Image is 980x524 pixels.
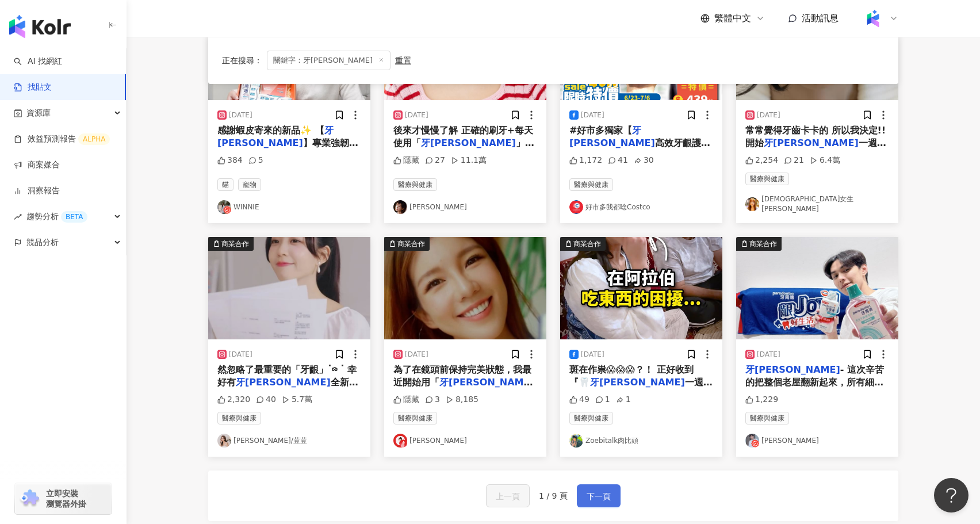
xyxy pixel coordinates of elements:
[217,125,324,136] span: 感謝蝦皮寄來的新品✨ 【
[934,478,968,512] iframe: Help Scout Beacon - Open
[745,155,778,166] div: 2,254
[581,110,604,120] div: [DATE]
[282,394,312,406] div: 5.7萬
[248,155,263,166] div: 5
[745,412,789,424] span: 醫療與健康
[217,155,243,166] div: 384
[595,394,610,406] div: 1
[714,12,751,25] span: 繁體中文
[393,125,533,148] span: 後來才慢慢了解 正確的刷牙+每天使用「
[569,394,589,406] div: 49
[569,377,713,400] span: 一週挑戰』，要來擊退隱形牙菌斑！
[256,394,276,406] div: 40
[784,155,804,166] div: 21
[569,155,602,166] div: 1,172
[405,350,428,359] div: [DATE]
[217,412,261,424] span: 醫療與健康
[577,484,621,507] button: 下一頁
[581,350,604,359] div: [DATE]
[14,56,62,67] a: searchAI 找網紅
[569,434,583,447] img: KOL Avatar
[608,155,628,166] div: 41
[393,364,531,388] span: 為了在鏡頭前保持完美狀態，我最近開始用「
[229,350,252,359] div: [DATE]
[405,110,428,120] div: [DATE]
[745,194,889,214] a: KOL Avatar[DEMOGRAPHIC_DATA]女生[PERSON_NAME]
[862,7,884,29] img: Kolr%20app%20icon%20%281%29.png
[539,491,568,500] span: 1 / 9 頁
[395,56,411,65] div: 重置
[569,200,583,214] img: KOL Avatar
[61,211,87,223] div: BETA
[14,213,22,221] span: rise
[446,394,478,406] div: 8,185
[15,483,112,514] a: chrome extension立即安裝 瀏覽器外掛
[217,434,231,447] img: KOL Avatar
[217,394,250,406] div: 2,320
[217,377,358,400] span: 全新上市「專業強韌護齦牙膏」 幫助
[236,377,331,388] mark: 牙[PERSON_NAME]
[569,412,613,424] span: 醫療與健康
[217,200,361,214] a: KOL AvatarWINNIE
[569,200,713,214] a: KOL Avatar好市多我都唸Costco
[217,178,233,191] span: 貓
[14,159,60,171] a: 商案媒合
[393,200,537,214] a: KOL Avatar[PERSON_NAME]
[9,15,71,38] img: logo
[764,137,859,148] mark: 牙[PERSON_NAME]
[14,133,110,145] a: 效益預測報告ALPHA
[217,364,357,388] span: 然忽略了最重要的「牙齦」ॱᯅॱ 幸好有
[421,137,516,148] mark: 牙[PERSON_NAME]
[745,137,886,161] span: 一週挑戰!! 速速擊退隱形牙菌斑
[14,82,52,93] a: 找貼文
[745,125,886,148] span: 常常覺得牙齒卡卡的 所以我決定!!開始
[217,200,231,214] img: KOL Avatar
[26,230,59,255] span: 競品分析
[634,155,654,166] div: 30
[393,155,419,166] div: 隱藏
[238,178,261,191] span: 寵物
[569,178,613,191] span: 醫療與健康
[229,110,252,120] div: [DATE]
[18,489,41,508] img: chrome extension
[397,238,425,250] div: 商業合作
[749,238,777,250] div: 商業合作
[26,100,51,126] span: 資源庫
[745,394,778,406] div: 1,229
[590,377,685,388] mark: 牙[PERSON_NAME]
[393,394,419,406] div: 隱藏
[267,51,391,70] span: 關鍵字：牙[PERSON_NAME]
[439,377,534,388] mark: 牙[PERSON_NAME]
[222,56,262,65] span: 正在搜尋 ：
[569,364,694,388] span: 斑在作祟😱😱😱？！ 正好收到『🦷
[393,434,537,447] a: KOL Avatar[PERSON_NAME]
[802,13,839,24] span: 活動訊息
[560,237,722,339] button: 商業合作
[736,237,898,339] img: post-image
[486,484,530,507] button: 上一頁
[587,489,611,503] span: 下一頁
[616,394,631,406] div: 1
[208,237,370,339] button: 商業合作
[736,237,898,339] button: 商業合作
[757,110,780,120] div: [DATE]
[425,394,440,406] div: 3
[810,155,840,166] div: 6.4萬
[384,237,546,339] button: 商業合作
[46,488,86,509] span: 立即安裝 瀏覽器外掛
[393,434,407,447] img: KOL Avatar
[745,434,889,447] a: KOL Avatar[PERSON_NAME]
[569,434,713,447] a: KOL AvatarZoebitalk肉比頭
[451,155,487,166] div: 11.1萬
[217,434,361,447] a: KOL Avatar[PERSON_NAME]/荳荳
[384,237,546,339] img: post-image
[573,238,601,250] div: 商業合作
[208,237,370,339] img: post-image
[745,197,759,211] img: KOL Avatar
[393,178,437,191] span: 醫療與健康
[745,364,840,375] mark: 牙[PERSON_NAME]
[393,200,407,214] img: KOL Avatar
[560,237,722,339] img: post-image
[569,125,632,136] span: #好市多獨家【
[221,238,249,250] div: 商業合作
